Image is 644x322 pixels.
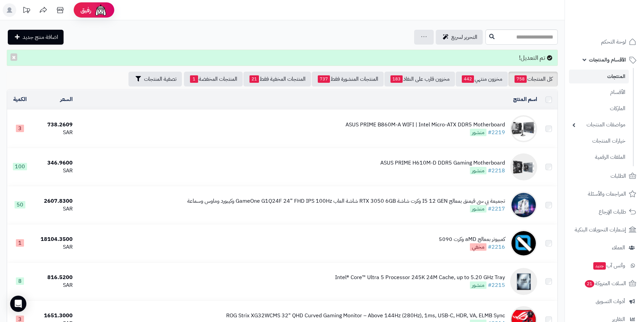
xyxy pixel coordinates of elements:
[128,72,182,86] button: تصفية المنتجات
[593,261,625,270] span: وآتس آب
[569,257,640,274] a: وآتس آبجديد
[249,75,259,83] span: 21
[612,243,625,252] span: العملاء
[470,243,486,251] span: مخفي
[184,72,243,86] a: المنتجات المخفضة1
[470,167,486,174] span: منشور
[598,19,638,33] img: logo-2.png
[510,230,537,257] img: كمبيوتر بمعالج aMD وكرت 5090
[513,95,537,103] a: اسم المنتج
[36,274,73,281] div: 816.5200
[439,236,505,243] div: كمبيوتر بمعالج aMD وكرت 5090
[569,240,640,256] a: العملاء
[510,268,537,295] img: Intel® Core™ Ultra 5 Processor 245K 24M Cache, up to 5.20 GHz Tray
[569,168,640,184] a: الطلبات
[569,186,640,202] a: المراجعات والأسئلة
[60,95,73,103] a: السعر
[380,159,505,167] div: ASUS PRIME H610M-D DDR5 Gaming Motherboard
[611,171,626,181] span: الطلبات
[601,37,626,47] span: لوحة التحكم
[36,243,73,251] div: SAR
[390,75,403,83] span: 183
[569,275,640,292] a: السلات المتروكة21
[436,30,483,45] a: التحرير لسريع
[144,75,176,83] span: تصفية المنتجات
[510,115,537,142] img: ASUS PRIME B860M-A WIFI | Intel Micro-ATX DDR5 Motherboard
[190,75,198,83] span: 1
[36,159,73,167] div: 346.9600
[16,239,24,247] span: 1
[569,222,640,238] a: إشعارات التحويلات البنكية
[488,243,505,251] a: #2216
[16,277,24,285] span: 8
[18,3,35,19] a: تحديثات المنصة
[510,153,537,180] img: ASUS PRIME H610M-D DDR5 Gaming Motherboard
[36,281,73,289] div: SAR
[36,129,73,137] div: SAR
[462,75,474,83] span: 442
[569,204,640,220] a: طلبات الإرجاع
[16,125,24,132] span: 3
[589,55,626,65] span: الأقسام والمنتجات
[569,293,640,309] a: أدوات التسويق
[36,236,73,243] div: 18104.3500
[36,167,73,175] div: SAR
[569,101,629,116] a: الماركات
[515,75,527,83] span: 758
[13,95,27,103] a: الكمية
[470,281,486,289] span: منشور
[318,75,330,83] span: 737
[312,72,384,86] a: المنتجات المنشورة فقط737
[488,167,505,175] a: #2218
[36,121,73,129] div: 738.2609
[36,312,73,320] div: 1651.3000
[596,297,625,306] span: أدوات التسويق
[80,6,91,14] span: رفيق
[36,205,73,213] div: SAR
[10,53,17,61] button: ×
[584,279,626,288] span: السلات المتروكة
[243,72,311,86] a: المنتجات المخفية فقط21
[488,205,505,213] a: #2217
[488,281,505,289] a: #2215
[384,72,455,86] a: مخزون قارب على النفاذ183
[508,72,558,86] a: كل المنتجات758
[15,201,25,208] span: 50
[470,205,486,213] span: منشور
[585,280,594,288] span: 21
[335,274,505,281] div: Intel® Core™ Ultra 5 Processor 245K 24M Cache, up to 5.20 GHz Tray
[456,72,508,86] a: مخزون منتهي442
[599,207,626,217] span: طلبات الإرجاع
[470,129,486,136] span: منشور
[569,34,640,50] a: لوحة التحكم
[10,296,26,312] div: Open Intercom Messenger
[575,225,626,234] span: إشعارات التحويلات البنكية
[569,134,629,148] a: خيارات المنتجات
[593,262,606,270] span: جديد
[226,312,505,320] div: ROG Strix XG32WCMS 32" QHD Curved Gaming Monitor – Above 144Hz (280Hz), 1ms, USB-C, HDR, VA, ELMB...
[451,33,477,41] span: التحرير لسريع
[488,128,505,137] a: #2219
[7,50,558,66] div: تم التعديل!
[13,163,27,170] span: 100
[510,192,537,219] img: تجميعة بي سي قيمنق بمعالج I5 12 GEN وكرت شاشة RTX 3050 6GB شاشة العاب GameOne G1Q24F 24” FHD IPS ...
[588,189,626,199] span: المراجعات والأسئلة
[23,33,58,41] span: اضافة منتج جديد
[569,150,629,165] a: الملفات الرقمية
[569,118,629,132] a: مواصفات المنتجات
[94,3,108,17] img: ai-face.png
[569,85,629,100] a: الأقسام
[36,197,73,205] div: 2607.8300
[569,70,629,83] a: المنتجات
[8,30,64,45] a: اضافة منتج جديد
[187,197,505,205] div: تجميعة بي سي قيمنق بمعالج I5 12 GEN وكرت شاشة RTX 3050 6GB شاشة العاب GameOne G1Q24F 24” FHD IPS ...
[345,121,505,129] div: ASUS PRIME B860M-A WIFI | Intel Micro-ATX DDR5 Motherboard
